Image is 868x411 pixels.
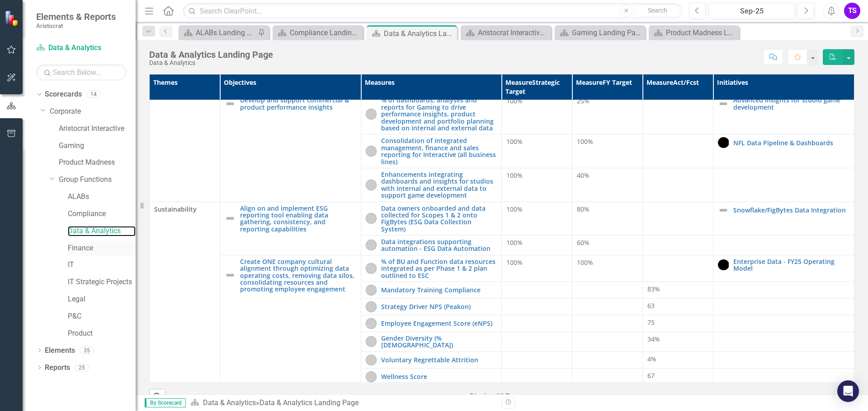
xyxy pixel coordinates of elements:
a: Gender Diversity (% [DEMOGRAPHIC_DATA]) [381,335,497,349]
div: Aristocrat Interactive Landing Page [478,27,549,38]
input: Search Below... [36,65,127,80]
a: Align on and implement ESG reporting tool enabling data gathering, consistency, and reporting cap... [240,205,356,233]
span: 100% [506,97,523,105]
div: 35 [80,346,94,354]
div: Compliance Landing Page [290,27,361,38]
a: Aristocrat Interactive [59,124,136,134]
img: Not Defined [225,270,236,281]
span: 63 [647,301,655,310]
img: Complete [718,259,729,270]
img: Not Started [366,371,377,382]
div: Data & Analytics Landing Page [149,50,273,60]
img: Not Started [366,301,377,312]
a: Gaming Landing Page [557,27,643,38]
a: Finance [68,243,136,254]
img: Not Started [366,146,377,157]
a: Aristocrat Interactive Landing Page [463,27,549,38]
span: By Scorecard [145,398,186,407]
a: Product [68,328,136,339]
a: Voluntary Regrettable Attrition [381,356,497,363]
img: Not Started [366,355,377,365]
a: % of dashboards, analyses and reports for Gaming to drive performance insights, product developme... [381,97,497,131]
a: Group Functions [59,175,136,185]
button: Search [635,5,680,17]
img: Not Defined [718,205,729,216]
span: 40% [577,171,590,180]
a: Compliance Landing Page [275,27,361,38]
a: Legal [68,294,136,305]
div: Data & Analytics Landing Page [259,398,359,407]
span: 25% [577,97,590,105]
a: Create ONE company cultural alignment through optimizing data operating costs, removing data silo... [240,258,356,293]
a: Corporate [50,106,136,117]
div: Sep-25 [712,6,792,17]
a: Data owners onboarded and data collected for Scopes 1 & 2 onto FigBytes (ESG Data Collection System) [381,205,497,233]
img: Not Defined [718,98,729,109]
a: ALABs [68,192,136,202]
a: ALABs Landing Page [181,27,255,38]
img: Not Started [366,263,377,274]
div: Data & Analytics [149,60,273,66]
span: 100% [506,258,523,267]
a: Data & Analytics [36,43,127,53]
a: NFL Data Pipeline & Dashboards [733,139,849,146]
a: IT Strategic Projects [68,277,136,287]
img: Not Started [366,318,377,329]
span: 100% [506,171,523,180]
img: Not Started [366,213,377,224]
img: Not Started [366,109,377,120]
a: Elements [45,346,75,356]
a: Scorecards [45,89,82,100]
a: Gaming [59,141,136,151]
img: Not Started [366,285,377,296]
div: Gaming Landing Page [572,27,643,38]
div: ALABs Landing Page [196,27,255,38]
a: Product Madness Landing Page [651,27,737,38]
img: Not Started [366,180,377,190]
span: 100% [506,137,523,146]
a: Product Madness [59,157,136,168]
span: 80% [577,205,590,213]
span: 4% [647,355,656,363]
a: Data & Analytics [203,398,256,407]
img: Not Defined [225,213,236,224]
div: Product Madness Landing Page [666,27,737,38]
img: ClearPoint Strategy [5,10,20,26]
a: Enterprise Data - FY25 Operating Model [733,258,849,272]
span: 100% [577,258,593,267]
img: Not Defined [225,98,236,109]
a: Enhancements integrating dashboards and insights for studios with internal and external data to s... [381,171,497,199]
a: Data & Analytics [68,226,136,236]
a: IT [68,260,136,270]
div: 14 [86,91,101,98]
a: Snowflake/FigBytes Data Integration [733,207,849,213]
div: 25 [75,364,89,371]
div: » [190,398,495,408]
span: Sustainability [154,205,215,214]
a: Advanced insights for studio game development [733,97,849,111]
a: Reports [45,363,70,373]
div: Open Intercom Messenger [837,380,859,402]
a: P&C [68,311,136,322]
a: Mandatory Training Compliance [381,286,497,293]
span: 34% [647,335,660,343]
img: Complete [718,137,729,148]
img: Not Started [366,336,377,347]
span: 60% [577,238,590,247]
a: Employee Engagement Score (eNPS) [381,320,497,327]
span: Elements & Reports [36,11,116,22]
button: TS [844,3,860,19]
img: Not Started [366,240,377,250]
a: Develop and support commercial & product performance insights [240,97,356,111]
button: Sep-25 [708,3,795,19]
a: Consolidation of integrated management, finance and sales reporting for Interactive (all business... [381,137,497,165]
span: 100% [506,238,523,247]
span: 100% [577,137,593,146]
span: 75 [647,318,655,327]
a: Strategy Driver NPS (Peakon) [381,303,497,310]
a: % of BU and Function data resources integrated as per Phase 1 & 2 plan outlined to ESC [381,258,497,279]
input: Search ClearPoint... [183,3,682,19]
span: Search [648,7,667,14]
span: 67 [647,371,655,380]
